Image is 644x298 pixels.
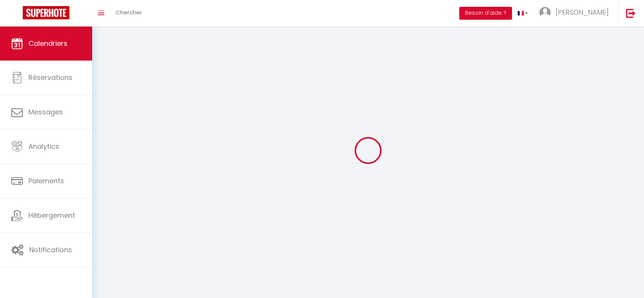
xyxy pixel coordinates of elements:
[28,73,72,82] span: Réservations
[29,245,72,254] span: Notifications
[28,107,63,117] span: Messages
[23,6,69,19] img: Super Booking
[626,8,636,18] img: logout
[28,176,64,186] span: Paiements
[539,7,551,18] img: ...
[28,142,59,151] span: Analytics
[459,7,512,20] button: Besoin d'aide ?
[28,39,68,48] span: Calendriers
[116,8,142,16] span: Chercher
[28,211,75,220] span: Hébergement
[556,8,609,17] span: [PERSON_NAME]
